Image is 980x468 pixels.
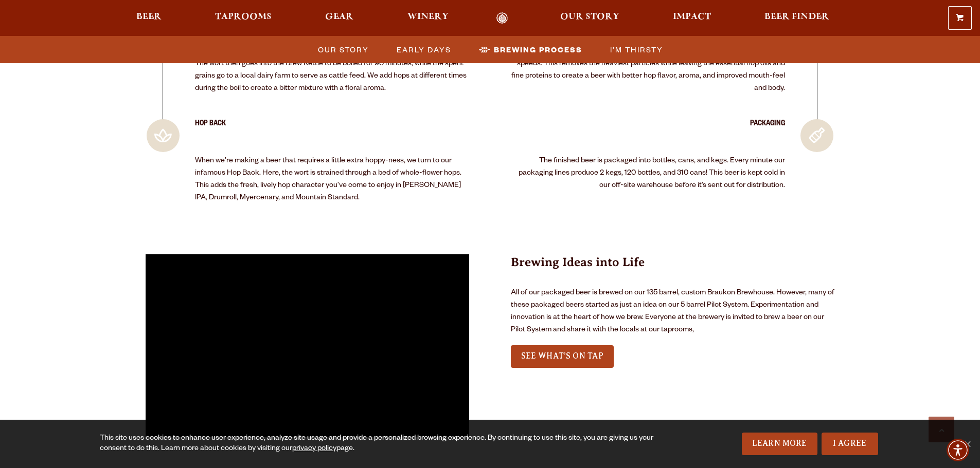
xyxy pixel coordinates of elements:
[742,433,817,455] a: Learn More
[100,434,657,454] div: This site uses cookies to enhance user experience, analyze site usage and provide a personalized ...
[521,351,604,361] span: See What’s on tap
[511,119,786,138] h3: Packaging
[136,13,162,21] span: Beer
[397,42,451,57] span: Early Days
[401,12,455,24] a: Winery
[929,417,954,442] a: Scroll to top
[407,13,449,21] span: Winery
[146,254,470,436] iframe: Pilot System
[511,155,786,192] p: The finished beer is packaged into bottles, cans, and kegs. Every minute our packaging lines prod...
[473,42,587,57] a: Brewing Process
[822,433,878,455] a: I Agree
[610,42,663,57] span: I’m Thirsty
[195,58,470,95] p: The wort then goes into the Brew Kettle to be boiled for 90 minutes, while the spent grains go to...
[483,12,522,24] a: Odell Home
[325,13,353,21] span: Gear
[292,445,336,453] a: privacy policy
[560,13,619,21] span: Our Story
[511,254,835,283] h3: Brewing Ideas into Life
[764,13,829,21] span: Beer Finder
[318,42,369,57] span: Our Story
[666,12,718,24] a: Impact
[195,155,470,204] p: When we’re making a beer that requires a little extra hoppy-ness, we turn to our infamous Hop Bac...
[947,439,969,461] div: Accessibility Menu
[208,12,278,24] a: Taprooms
[390,42,456,57] a: Early Days
[195,119,470,138] h3: Hop Back
[130,12,168,24] a: Beer
[215,13,272,21] span: Taprooms
[554,12,626,24] a: Our Story
[604,42,668,57] a: I’m Thirsty
[494,42,582,57] span: Brewing Process
[758,12,836,24] a: Beer Finder
[318,12,360,24] a: Gear
[511,46,786,95] p: Rather than filter our beers, we centrifuge them by spinning the beer at very high speeds. This r...
[511,345,614,368] a: See What’s on tap
[511,287,835,336] p: All of our packaged beer is brewed on our 135 barrel, custom Braukon Brewhouse. However, many of ...
[312,42,374,57] a: Our Story
[673,13,711,21] span: Impact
